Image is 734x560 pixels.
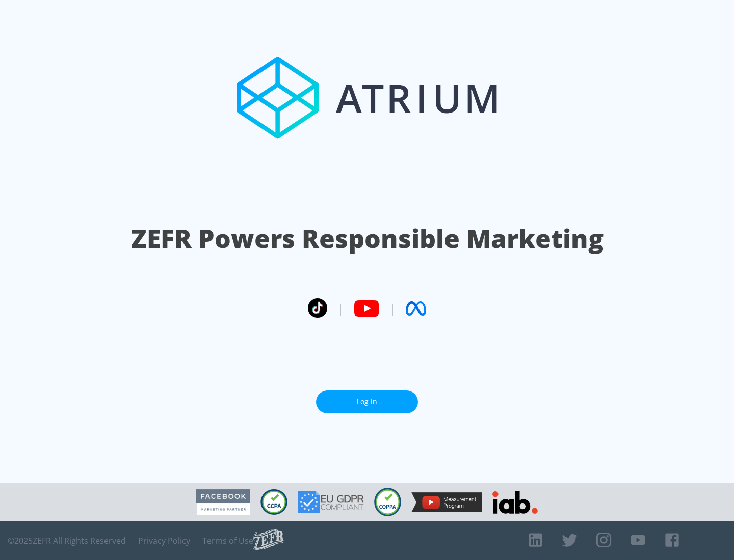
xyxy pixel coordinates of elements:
img: COPPA Compliant [374,488,401,516]
img: GDPR Compliant [298,491,364,513]
a: Terms of Use [202,536,253,546]
h1: ZEFR Powers Responsible Marketing [131,221,604,256]
img: YouTube Measurement Program [411,492,482,512]
a: Log In [316,390,418,413]
img: Facebook Marketing Partner [196,489,250,515]
img: CCPA Compliant [260,489,287,515]
span: | [337,301,344,316]
img: IAB [492,491,538,514]
a: Privacy Policy [138,536,190,546]
span: © 2025 ZEFR All Rights Reserved [8,536,126,546]
span: | [389,301,396,316]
